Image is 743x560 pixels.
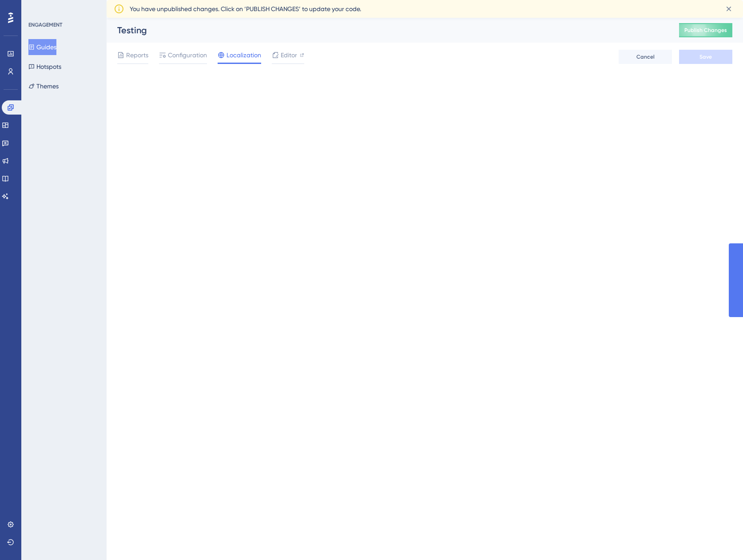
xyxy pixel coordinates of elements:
span: You have unpublished changes. Click on ‘PUBLISH CHANGES’ to update your code. [130,4,361,14]
button: Cancel [619,50,672,64]
span: Localization [226,50,261,60]
span: Configuration [168,50,207,60]
span: Editor [281,50,297,60]
span: Cancel [636,53,655,60]
iframe: UserGuiding AI Assistant Launcher [706,525,732,552]
span: Save [699,53,712,60]
div: Testing [117,24,657,36]
span: Publish Changes [684,27,727,34]
button: Save [679,50,732,64]
button: Publish Changes [679,23,732,37]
